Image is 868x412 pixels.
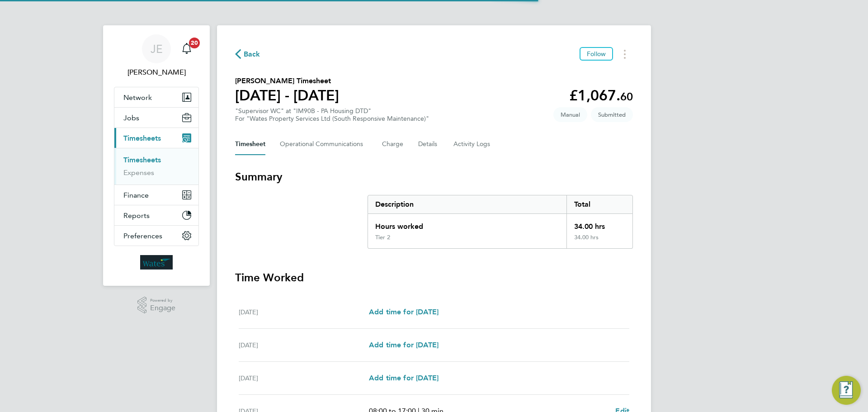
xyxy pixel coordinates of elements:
[235,270,633,285] h3: Time Worked
[235,86,339,104] h1: [DATE] - [DATE]
[617,47,633,61] button: Timesheets Menu
[832,376,861,405] button: Engage Resource Center
[114,226,198,246] button: Preferences
[569,87,633,104] app-decimal: £1,067.
[369,374,439,382] span: Add time for [DATE]
[235,133,265,155] button: Timesheet
[114,67,199,78] span: Jamie Evenden
[553,107,587,122] span: This timesheet was manually created.
[123,114,139,122] span: Jobs
[591,107,633,122] span: This timesheet is Submitted.
[235,107,429,123] div: "Supervisor WC" at "IM90B - PA Housing DTD"
[151,43,163,55] span: JE
[103,25,210,286] nav: Main navigation
[418,133,439,155] button: Details
[123,232,162,240] span: Preferences
[368,195,633,249] div: Summary
[368,195,566,213] div: Description
[566,214,632,234] div: 34.00 hrs
[235,76,339,86] h2: [PERSON_NAME] Timesheet
[239,307,369,317] div: [DATE]
[369,341,439,349] span: Add time for [DATE]
[369,308,439,316] span: Add time for [DATE]
[123,168,154,177] a: Expenses
[137,297,176,314] a: Powered byEngage
[150,304,175,312] span: Engage
[178,34,196,63] a: 20
[620,90,633,103] span: 60
[280,133,368,155] button: Operational Communications
[239,340,369,350] div: [DATE]
[123,156,161,164] a: Timesheets
[369,340,439,350] a: Add time for [DATE]
[123,93,152,102] span: Network
[114,34,199,78] a: JE[PERSON_NAME]
[566,195,632,213] div: Total
[123,134,161,142] span: Timesheets
[369,307,439,317] a: Add time for [DATE]
[382,133,404,155] button: Charge
[239,373,369,384] div: [DATE]
[235,170,633,184] h3: Summary
[375,234,390,241] div: Tier 2
[114,185,198,205] button: Finance
[368,214,566,234] div: Hours worked
[114,255,199,270] a: Go to home page
[123,191,149,199] span: Finance
[580,47,613,61] button: Follow
[587,50,606,58] span: Follow
[114,108,198,128] button: Jobs
[123,211,150,220] span: Reports
[114,205,198,225] button: Reports
[369,373,439,384] a: Add time for [DATE]
[189,38,200,48] span: 20
[114,148,198,185] div: Timesheets
[235,48,260,60] button: Back
[114,87,198,107] button: Network
[244,49,260,60] span: Back
[114,128,198,148] button: Timesheets
[235,115,429,123] div: For "Wates Property Services Ltd (South Responsive Maintenance)"
[566,234,632,248] div: 34.00 hrs
[150,297,175,304] span: Powered by
[453,133,491,155] button: Activity Logs
[140,255,173,270] img: wates-logo-retina.png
